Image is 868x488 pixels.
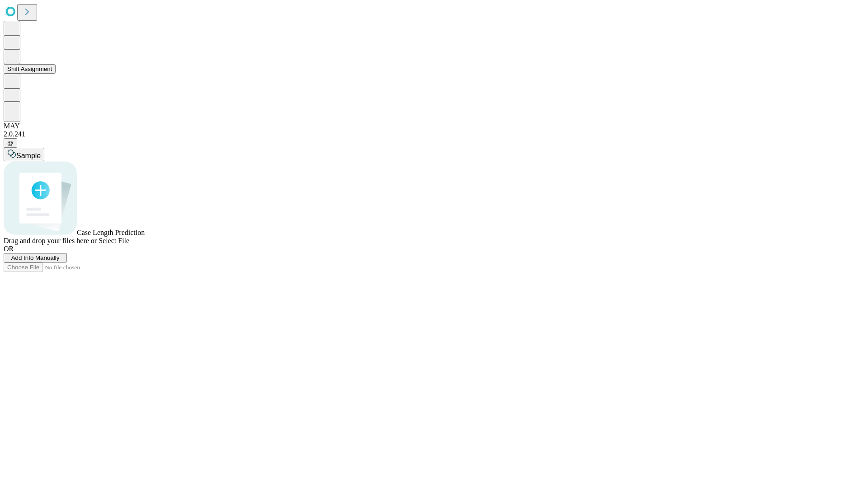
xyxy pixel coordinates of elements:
[4,148,44,161] button: Sample
[16,152,41,160] span: Sample
[4,237,97,244] span: Drag and drop your files here or
[4,130,864,138] div: 2.0.241
[4,138,17,148] button: @
[99,237,129,244] span: Select File
[4,122,864,130] div: MAY
[4,245,14,253] span: OR
[4,253,67,263] button: Add Info Manually
[77,229,145,236] span: Case Length Prediction
[4,64,56,74] button: Shift Assignment
[11,254,60,261] span: Add Info Manually
[7,140,14,146] span: @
